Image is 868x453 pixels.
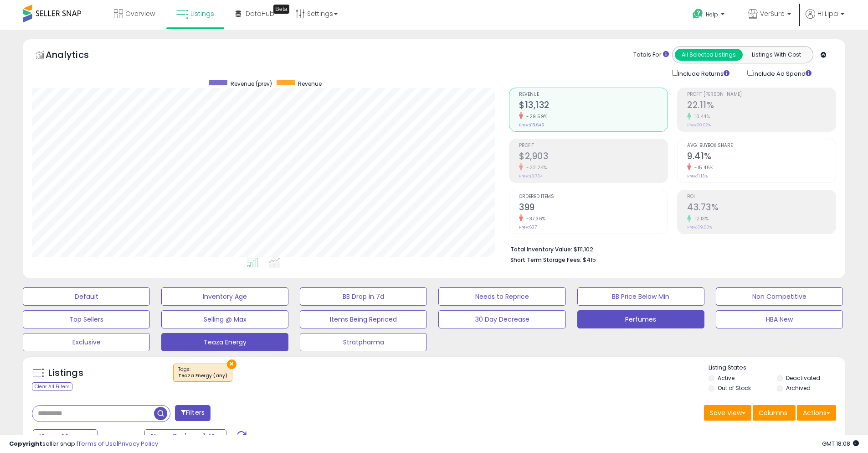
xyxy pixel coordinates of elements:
[687,173,708,179] small: Prev: 11.13%
[46,432,86,442] span: Last 30 Days
[273,5,289,14] div: Tooltip anchor
[716,287,843,306] button: Non Competitive
[510,245,572,253] b: Total Inventory Value:
[716,310,843,328] button: HBA New
[23,310,150,328] button: Top Sellers
[822,439,859,448] span: 2025-08-10 18:08 GMT
[99,433,141,442] span: Compared to:
[523,215,546,222] small: -37.36%
[48,367,83,380] h5: Listings
[227,359,236,369] button: ×
[9,439,42,448] strong: Copyright
[687,100,836,112] h2: 22.11%
[46,48,107,63] h5: Analytics
[675,49,743,61] button: All Selected Listings
[577,310,704,328] button: Perfumes
[687,224,712,230] small: Prev: 39.00%
[510,256,581,264] b: Short Term Storage Fees:
[178,373,227,379] div: Teaza Energy (any)
[246,9,274,18] span: DataHub
[687,151,836,163] h2: 9.41%
[691,113,710,120] small: 10.44%
[665,68,740,78] div: Include Returns
[438,287,565,306] button: Needs to Reprice
[161,310,288,328] button: Selling @ Max
[685,1,734,30] a: Help
[519,202,668,214] h2: 399
[806,9,844,30] a: Hi Lipa
[687,92,836,97] span: Profit [PERSON_NAME]
[510,243,829,254] li: $111,102
[786,374,820,382] label: Deactivated
[300,287,427,306] button: BB Drop in 7d
[687,202,836,214] h2: 43.73%
[704,405,751,421] button: Save View
[519,194,668,199] span: Ordered Items
[23,287,150,306] button: Default
[519,100,668,112] h2: $13,132
[691,215,709,222] small: 12.13%
[9,440,158,448] div: seller snap | |
[692,8,704,20] i: Get Help
[583,255,596,264] span: $415
[300,310,427,328] button: Items Being Repriced
[709,364,845,372] p: Listing States:
[759,408,787,417] span: Columns
[300,333,427,351] button: Stratpharma
[519,224,537,230] small: Prev: 637
[519,173,543,179] small: Prev: $3,734
[687,143,836,148] span: Avg. Buybox Share
[706,10,718,18] span: Help
[178,366,227,380] span: Tags :
[519,151,668,163] h2: $2,903
[190,9,214,18] span: Listings
[175,405,211,421] button: Filters
[158,432,215,442] span: Jun-11 - [DATE]-10
[718,384,751,392] label: Out of Stock
[298,80,322,88] span: Revenue
[78,439,117,448] a: Terms of Use
[523,113,548,120] small: -29.59%
[817,9,838,18] span: Hi Lipa
[633,51,669,59] div: Totals For
[523,164,547,171] small: -22.24%
[742,49,810,61] button: Listings With Cost
[33,429,98,445] button: Last 30 Days
[577,287,704,306] button: BB Price Below Min
[691,164,714,171] small: -15.45%
[753,405,796,421] button: Columns
[231,80,272,88] span: Revenue (prev)
[161,287,288,306] button: Inventory Age
[687,194,836,199] span: ROI
[786,384,811,392] label: Archived
[144,429,226,445] button: Jun-11 - [DATE]-10
[32,382,72,391] div: Clear All Filters
[687,122,711,128] small: Prev: 20.02%
[797,405,836,421] button: Actions
[161,333,288,351] button: Teaza Energy
[23,333,150,351] button: Exclusive
[519,122,544,128] small: Prev: $18,649
[438,310,565,328] button: 30 Day Decrease
[740,68,826,78] div: Include Ad Spend
[118,439,158,448] a: Privacy Policy
[760,9,785,18] span: VerSure
[718,374,734,382] label: Active
[519,143,668,148] span: Profit
[519,92,668,97] span: Revenue
[125,9,155,18] span: Overview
